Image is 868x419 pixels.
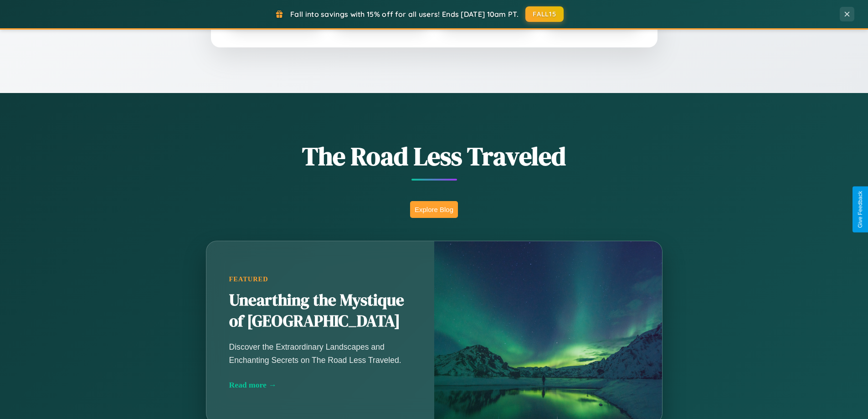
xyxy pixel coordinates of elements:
div: Read more → [229,380,411,390]
div: Featured [229,275,411,283]
button: FALL15 [525,6,564,22]
h1: The Road Less Traveled [161,139,708,174]
div: Give Feedback [857,191,863,228]
button: Explore Blog [410,201,458,218]
h2: Unearthing the Mystique of [GEOGRAPHIC_DATA] [229,290,411,332]
p: Discover the Extraordinary Landscapes and Enchanting Secrets on The Road Less Traveled. [229,341,411,366]
span: Fall into savings with 15% off for all users! Ends [DATE] 10am PT. [290,10,519,19]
